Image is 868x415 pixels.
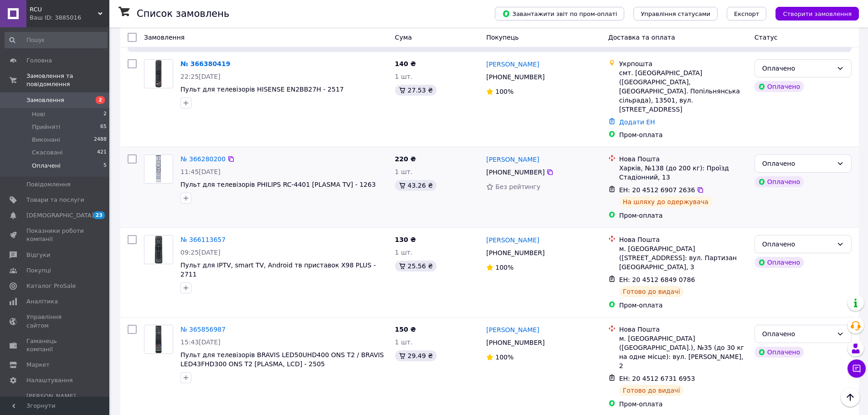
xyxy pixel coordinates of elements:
div: Готово до видачі [619,286,684,297]
div: Оплачено [755,257,804,268]
span: ЕН: 20 4512 6731 6953 [619,375,695,382]
span: 130 ₴ [395,236,416,243]
span: 2 [103,110,107,118]
div: Оплачено [755,81,804,92]
div: Ваш ID: 3885016 [30,14,109,22]
a: [PERSON_NAME] [486,236,539,245]
img: Фото товару [155,155,162,183]
div: Оплачено [762,239,833,249]
span: 5 [103,162,107,170]
span: Повідомлення [26,180,71,189]
span: 100% [495,88,514,95]
a: [PERSON_NAME] [486,155,539,164]
span: Без рейтингу [495,183,540,190]
a: Фото товару [144,59,173,88]
span: 09:25[DATE] [180,249,221,256]
a: Фото товару [144,235,173,264]
span: Створити замовлення [783,10,852,17]
button: Експорт [727,7,767,20]
div: На шляху до одержувача [619,196,712,207]
span: Управління сайтом [26,313,84,329]
span: 65 [100,123,107,131]
div: Оплачено [762,159,833,169]
button: Чат з покупцем [847,359,866,378]
span: 23 [93,211,105,219]
span: RCU [30,5,98,14]
span: 2 [96,96,105,104]
button: Завантажити звіт по пром-оплаті [495,7,624,20]
input: Пошук [5,32,108,48]
span: Показники роботи компанії [26,227,84,243]
img: Фото товару [154,236,162,264]
div: Укрпошта [619,59,747,68]
span: Управління статусами [641,10,710,17]
div: м. [GEOGRAPHIC_DATA] ([STREET_ADDRESS]: вул. Партизан [GEOGRAPHIC_DATA], 3 [619,244,747,272]
span: Замовлення [144,34,185,41]
span: Замовлення [26,96,64,104]
span: Прийняті [32,123,60,131]
div: Пром-оплата [619,130,747,139]
a: Додати ЕН [619,118,655,126]
span: 1 шт. [395,168,413,175]
span: 100% [495,264,514,271]
span: Скасовані [32,149,63,157]
span: Пульт для телевізорів PHILIPS RC-4401 [PLASMA TV] - 1263 [180,181,376,188]
span: 1 шт. [395,338,413,346]
div: Нова Пошта [619,325,747,334]
span: 2488 [94,136,107,144]
span: Пульт для телевізорів HISENSE EN2BB27H - 2517 [180,86,344,93]
div: [PHONE_NUMBER] [484,166,546,179]
h1: Список замовлень [137,8,229,19]
span: Експорт [734,10,760,17]
button: Створити замовлення [776,7,859,20]
span: 140 ₴ [395,60,416,67]
div: м. [GEOGRAPHIC_DATA] ([GEOGRAPHIC_DATA].), №35 (до 30 кг на одне місце): вул. [PERSON_NAME], 2 [619,334,747,370]
a: Пульт для IPTV, smart TV, Android тв приставок X98 PLUS - 2711 [180,261,376,278]
div: Пром-оплата [619,211,747,220]
a: Фото товару [144,325,173,354]
a: [PERSON_NAME] [486,60,539,69]
div: [PHONE_NUMBER] [484,71,546,83]
span: Відгуки [26,251,50,259]
div: Харків, №138 (до 200 кг): Проїзд Стадіонний, 13 [619,164,747,182]
a: № 366280200 [180,155,226,163]
span: Покупці [26,266,51,275]
div: Нова Пошта [619,235,747,244]
div: [PHONE_NUMBER] [484,246,546,259]
span: Налаштування [26,376,73,384]
span: 15:43[DATE] [180,338,221,346]
span: Гаманець компанії [26,337,84,354]
a: [PERSON_NAME] [486,325,539,334]
div: Нова Пошта [619,154,747,164]
a: № 365856987 [180,326,226,333]
span: Замовлення та повідомлення [26,72,109,88]
span: 150 ₴ [395,326,416,333]
span: 11:45[DATE] [180,168,221,175]
a: Пульт для телевізорів BRAVIS LED50UHD400 ONS T2 / BRAVIS LED43FHD300 ONS T2 [PLASMA, LCD] - 2505 [180,351,384,368]
img: Фото товару [155,325,162,354]
div: 25.56 ₴ [395,261,437,272]
a: Створити замовлення [766,10,859,17]
span: 1 шт. [395,73,413,80]
button: Наверх [841,388,860,407]
span: ЕН: 20 4512 6849 0786 [619,276,695,283]
span: Доставка та оплата [608,34,675,41]
div: Оплачено [762,329,833,339]
div: Оплачено [762,63,833,73]
div: Оплачено [755,347,804,358]
span: Оплачені [32,162,61,170]
div: 27.53 ₴ [395,85,437,96]
button: Управління статусами [633,7,718,20]
span: Маркет [26,361,50,369]
span: Завантажити звіт по пром-оплаті [502,10,617,18]
img: Фото товару [154,60,163,88]
span: Нові [32,110,45,118]
span: [DEMOGRAPHIC_DATA] [26,211,94,220]
div: 43.26 ₴ [395,180,437,191]
span: 1 шт. [395,249,413,256]
div: [PHONE_NUMBER] [484,336,546,349]
span: 220 ₴ [395,155,416,163]
div: смт. [GEOGRAPHIC_DATA] ([GEOGRAPHIC_DATA], [GEOGRAPHIC_DATA]. Попільнянська сільрада), 13501, вул... [619,68,747,114]
span: Каталог ProSale [26,282,76,290]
